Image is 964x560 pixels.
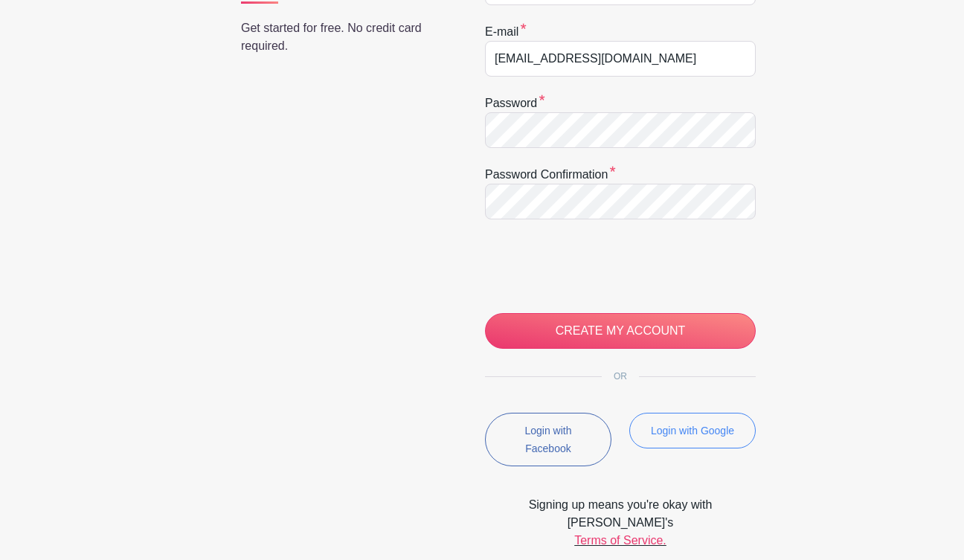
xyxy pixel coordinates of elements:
[476,496,765,532] span: Signing up means you're okay with [PERSON_NAME]'s
[485,94,545,112] label: Password
[574,534,666,547] a: Terms of Service.
[485,23,527,41] label: E-mail
[485,166,616,184] label: Password confirmation
[485,413,611,466] button: Login with Facebook
[524,425,571,454] small: Login with Facebook
[485,313,756,349] input: CREATE MY ACCOUNT
[629,413,756,448] button: Login with Google
[485,41,756,77] input: e.g. julie@eventco.com
[602,371,639,382] span: OR
[241,19,446,55] p: Get started for free. No credit card required.
[485,237,711,295] iframe: reCAPTCHA
[651,425,734,437] small: Login with Google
